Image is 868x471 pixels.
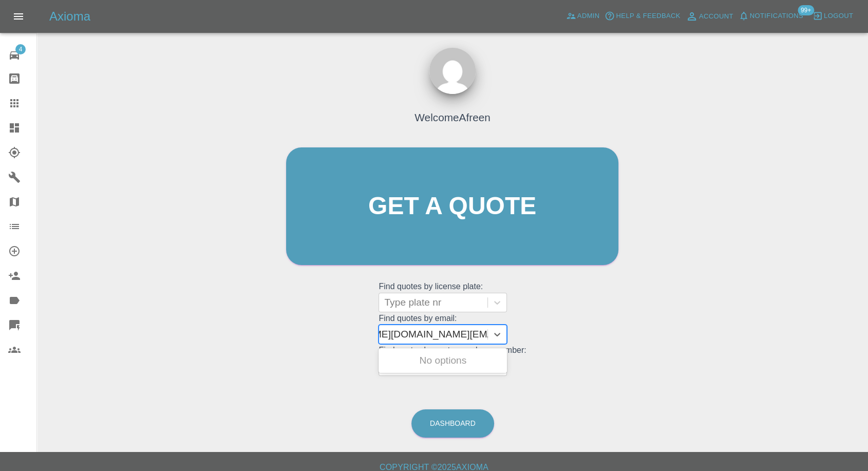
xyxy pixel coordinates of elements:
grid: Find quotes by customer phone number: [379,346,526,376]
span: Admin [577,10,600,22]
a: Admin [563,8,602,24]
span: Logout [824,10,853,22]
span: Account [699,11,733,23]
span: Help & Feedback [616,10,680,22]
grid: Find quotes by email: [379,314,526,344]
button: Logout [810,8,856,24]
span: Notifications [750,10,803,22]
button: Notifications [736,8,806,24]
grid: Find quotes by license plate: [379,282,526,312]
h4: Welcome Afreen [414,109,490,125]
a: Get a quote [286,147,618,265]
span: 99+ [798,5,814,15]
h5: Axioma [49,8,90,25]
button: Open drawer [6,4,31,29]
button: Help & Feedback [602,8,683,24]
a: Account [683,8,736,25]
a: Dashboard [411,409,494,438]
span: 4 [15,44,26,54]
div: No options [379,350,507,371]
img: ... [429,48,476,94]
